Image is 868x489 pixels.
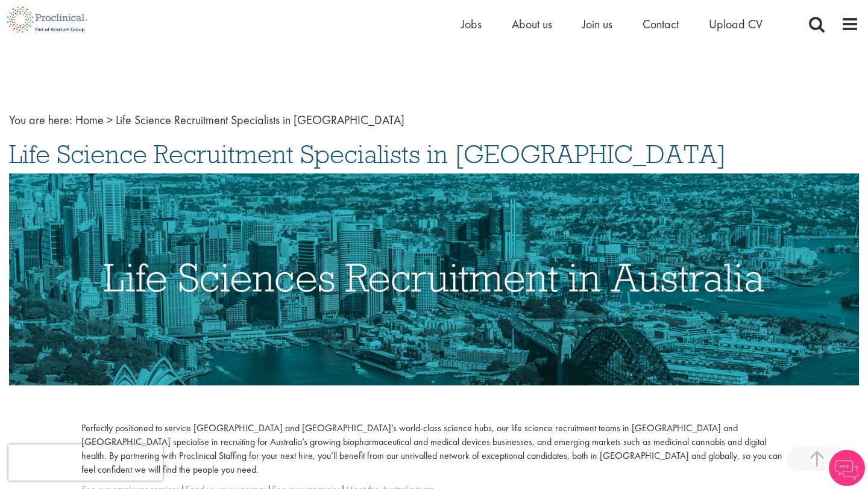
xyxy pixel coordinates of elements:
span: Life Science Recruitment Specialists in [GEOGRAPHIC_DATA] [9,138,726,170]
iframe: reCAPTCHA [8,444,163,481]
span: You are here: [9,112,72,128]
img: Life Sciences Recruitment in Australia [9,173,859,386]
span: Life Science Recruitment Specialists in [GEOGRAPHIC_DATA] [116,112,404,128]
a: breadcrumb link [75,112,104,128]
a: Upload CV [709,16,763,32]
a: Join us [582,16,612,32]
a: About us [512,16,552,32]
img: Chatbot [829,450,865,486]
p: Perfectly positioned to service [GEOGRAPHIC_DATA] and [GEOGRAPHIC_DATA]’s world-class science hub... [81,422,787,476]
a: Jobs [461,16,482,32]
span: > [107,112,113,128]
a: Contact [643,16,679,32]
